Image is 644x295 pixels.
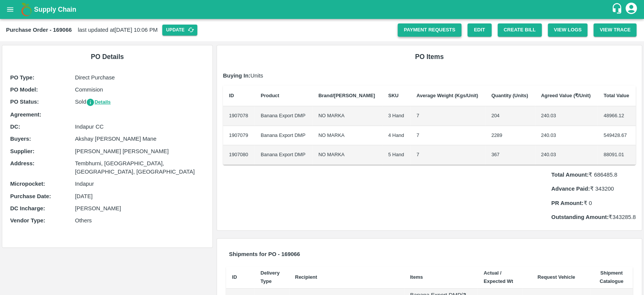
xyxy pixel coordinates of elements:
b: Brand/[PERSON_NAME] [318,93,375,98]
b: Request Vehicle [537,274,575,280]
b: Agreed Value (₹/Unit) [541,93,591,98]
td: NO MARKA [312,145,382,165]
b: Supply Chain [34,6,76,13]
b: Items [410,274,423,280]
b: Quantity (Units) [491,93,528,98]
td: 204 [485,106,535,126]
p: Others [75,216,204,225]
b: Buyers : [10,136,31,142]
b: Recipient [295,274,317,280]
b: Agreement: [10,112,41,118]
td: 1907080 [223,145,255,165]
p: Indapur CC [75,123,204,131]
b: Vendor Type : [10,217,45,224]
p: Direct Purchase [75,73,204,82]
b: ID [232,274,237,280]
td: 367 [485,145,535,165]
td: 5 Hand [382,145,410,165]
p: Indapur [75,180,204,188]
p: Sold [75,98,204,106]
p: ₹ 686485.8 [551,171,636,179]
p: ₹ 343200 [551,185,636,193]
p: Commision [75,85,204,94]
b: Micropocket : [10,181,45,187]
a: Supply Chain [34,4,611,15]
td: Banana Export DMP [255,145,312,165]
td: 88091.01 [598,145,636,165]
td: 7 [410,106,485,126]
div: last updated at [DATE] 10:06 PM [6,25,398,36]
b: Actual / Expected Wt [484,270,513,284]
b: Buying In: [223,73,251,79]
button: open drawer [2,1,19,18]
td: 240.03 [535,145,598,165]
b: PO Status : [10,99,39,105]
p: Akshay [PERSON_NAME] Mane [75,135,204,143]
p: ₹ 0 [551,199,636,207]
b: Advance Paid: [551,186,590,192]
p: Tembhurni, [GEOGRAPHIC_DATA], [GEOGRAPHIC_DATA], [GEOGRAPHIC_DATA] [75,159,204,176]
b: Total Amount: [551,172,589,178]
td: NO MARKA [312,106,382,126]
td: 1907078 [223,106,255,126]
b: Shipment Catalogue [599,270,623,284]
td: 240.03 [535,106,598,126]
b: PR Amount: [551,200,583,206]
b: Total Value [604,93,629,98]
b: PO Model : [10,87,38,93]
p: [PERSON_NAME] [PERSON_NAME] [75,147,204,155]
b: DC Incharge : [10,205,45,211]
p: [PERSON_NAME] [75,204,204,213]
td: Banana Export DMP [255,106,312,126]
b: Shipments for PO - 169066 [229,251,300,257]
p: Units [223,71,636,80]
b: Supplier : [10,148,34,154]
b: ID [229,93,234,98]
b: Outstanding Amount: [551,214,609,220]
td: NO MARKA [312,126,382,146]
td: 7 [410,126,485,146]
h6: PO Items [223,51,636,62]
td: 3 Hand [382,106,410,126]
button: Details [86,98,111,107]
button: View Logs [548,23,588,37]
button: Create Bill [498,23,542,37]
td: 7 [410,145,485,165]
b: Address : [10,160,34,166]
b: Purchase Date : [10,193,51,199]
img: logo [19,2,34,17]
td: Banana Export DMP [255,126,312,146]
b: SKU [388,93,398,98]
b: Delivery Type [260,270,280,284]
td: 48966.12 [598,106,636,126]
button: View Trace [593,23,636,37]
h6: PO Details [8,51,206,62]
div: customer-support [611,3,624,16]
b: Product [261,93,279,98]
a: Edit [467,23,492,37]
a: Payment Requests [398,23,461,37]
p: [DATE] [75,192,204,200]
b: Purchase Order - 169066 [6,27,72,33]
td: 549428.67 [598,126,636,146]
td: 240.03 [535,126,598,146]
b: DC : [10,124,20,130]
div: account of current user [624,2,638,17]
b: Average Weight (Kgs/Unit) [417,93,478,98]
td: 4 Hand [382,126,410,146]
b: PO Type : [10,75,34,81]
td: 1907079 [223,126,255,146]
td: 2289 [485,126,535,146]
button: Update [162,25,197,36]
p: ₹ 343285.8 [551,213,636,221]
